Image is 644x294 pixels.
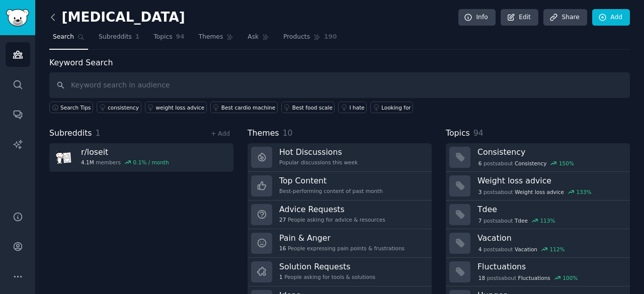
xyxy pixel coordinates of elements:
[248,172,432,201] a: Top ContentBest-performing content of past month
[477,216,556,225] div: post s about
[518,274,550,281] span: Fluctuations
[96,128,101,138] span: 1
[81,159,94,166] span: 4.1M
[53,147,74,168] img: loseit
[477,187,592,197] div: post s about
[248,258,432,286] a: Solution Requests1People asking for tools & solutions
[279,159,358,166] div: Popular discussions this week
[478,188,482,195] span: 3
[283,128,293,138] span: 10
[477,233,623,243] h3: Vacation
[279,204,385,215] h3: Advice Requests
[562,274,578,281] div: 100 %
[49,29,88,50] a: Search
[477,245,566,254] div: post s about
[221,104,275,111] div: Best cardio machine
[592,9,630,26] a: Add
[135,33,140,42] span: 1
[477,273,579,282] div: post s about
[97,102,141,113] a: consistency
[49,10,185,26] h2: [MEDICAL_DATA]
[446,258,630,286] a: Fluctuations18postsaboutFluctuations100%
[279,273,375,280] div: People asking for tools & solutions
[95,29,143,50] a: Subreddits1
[550,246,565,253] div: 112 %
[543,9,587,26] a: Share
[279,216,385,223] div: People asking for advice & resources
[477,204,623,215] h3: Tdee
[477,147,623,157] h3: Consistency
[81,159,169,166] div: members
[280,29,340,50] a: Products190
[446,172,630,201] a: Weight loss advice3postsaboutWeight loss advice133%
[60,104,91,111] span: Search Tips
[99,33,132,42] span: Subreddits
[478,246,482,253] span: 4
[248,229,432,258] a: Pain & Anger16People expressing pain points & frustrations
[49,72,630,98] input: Keyword search in audience
[279,245,405,252] div: People expressing pain points & frustrations
[279,216,286,223] span: 27
[211,130,230,137] a: + Add
[576,188,591,195] div: 133 %
[559,160,574,167] div: 150 %
[279,147,358,157] h3: Hot Discussions
[145,102,207,113] a: weight loss advice
[515,188,564,195] span: Weight loss advice
[473,128,484,138] span: 94
[540,217,555,224] div: 113 %
[281,102,335,113] a: Best food scale
[6,9,29,27] img: GummySearch logo
[49,143,233,172] a: r/loseit4.1Mmembers0.1% / month
[156,104,205,111] div: weight loss advice
[477,175,623,186] h3: Weight loss advice
[49,102,93,113] button: Search Tips
[446,127,470,140] span: Topics
[349,104,364,111] div: I hate
[279,273,283,280] span: 1
[81,147,169,157] h3: r/ loseit
[199,33,223,42] span: Themes
[477,159,575,168] div: post s about
[133,159,169,166] div: 0.1 % / month
[292,104,333,111] div: Best food scale
[458,9,496,26] a: Info
[176,33,185,42] span: 94
[324,33,337,42] span: 190
[153,33,172,42] span: Topics
[515,246,537,253] span: Vacation
[477,261,623,272] h3: Fluctuations
[501,9,538,26] a: Edit
[49,127,92,140] span: Subreddits
[279,245,286,252] span: 16
[279,175,383,186] h3: Top Content
[515,160,547,167] span: Consistency
[279,233,405,243] h3: Pain & Anger
[381,104,411,111] div: Looking for
[279,187,383,194] div: Best-performing content of past month
[210,102,278,113] a: Best cardio machine
[279,261,375,272] h3: Solution Requests
[53,33,74,42] span: Search
[370,102,413,113] a: Looking for
[248,201,432,229] a: Advice Requests27People asking for advice & resources
[195,29,237,50] a: Themes
[244,29,273,50] a: Ask
[478,217,482,224] span: 7
[446,143,630,172] a: Consistency6postsaboutConsistency150%
[338,102,367,113] a: I hate
[248,33,259,42] span: Ask
[515,217,528,224] span: Tdee
[248,143,432,172] a: Hot DiscussionsPopular discussions this week
[478,274,485,281] span: 18
[108,104,139,111] div: consistency
[49,58,113,67] label: Keyword Search
[478,160,482,167] span: 6
[446,229,630,258] a: Vacation4postsaboutVacation112%
[283,33,310,42] span: Products
[446,201,630,229] a: Tdee7postsaboutTdee113%
[150,29,188,50] a: Topics94
[248,127,279,140] span: Themes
